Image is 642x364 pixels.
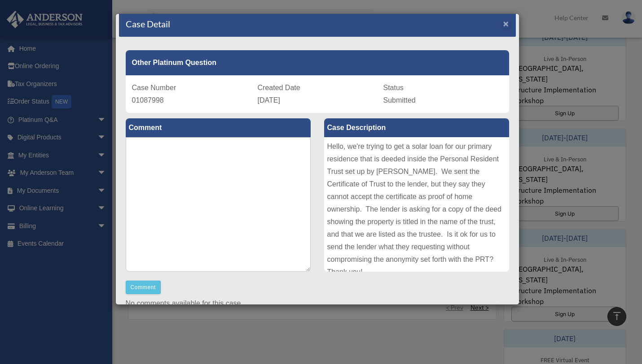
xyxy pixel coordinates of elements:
[383,96,416,104] span: Submitted
[132,84,176,91] span: Case Number
[503,19,509,28] button: Close
[258,84,300,91] span: Created Date
[258,96,280,104] span: [DATE]
[126,17,170,30] h4: Case Detail
[126,297,509,310] p: No comments available for this case.
[126,281,161,294] button: Comment
[324,137,509,272] div: Hello, we're trying to get a solar loan for our primary residence that is deeded inside the Perso...
[383,84,404,91] span: Status
[132,96,164,104] span: 01087998
[126,50,509,75] div: Other Platinum Question
[324,118,509,137] label: Case Description
[126,118,311,137] label: Comment
[503,18,509,29] span: ×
